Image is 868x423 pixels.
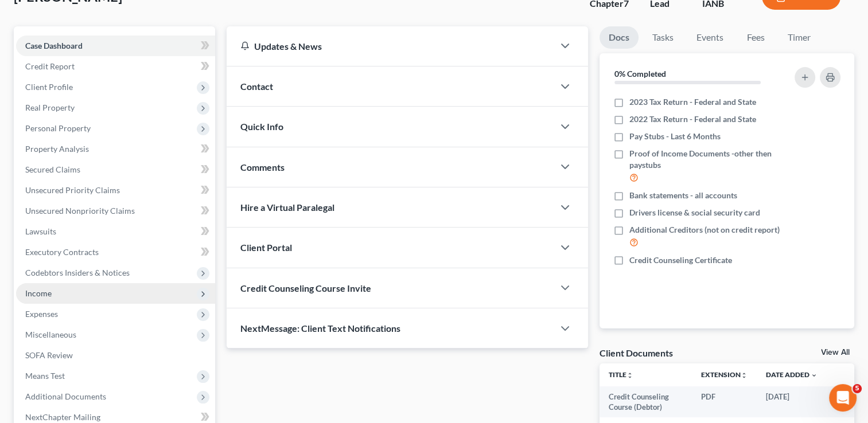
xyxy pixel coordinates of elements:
a: Tasks [643,26,683,49]
a: Lawsuits [16,221,215,242]
span: Income [25,288,52,298]
span: Codebtors Insiders & Notices [25,268,130,277]
span: Real Property [25,103,75,112]
span: Client Profile [25,82,73,92]
span: Property Analysis [25,144,89,154]
span: 2022 Tax Return - Federal and State [629,113,756,125]
i: expand_more [811,372,818,379]
span: Credit Counseling Certificate [629,254,732,266]
span: Additional Documents [25,391,106,401]
span: Credit Report [25,61,75,71]
span: Means Test [25,371,65,381]
a: Events [687,26,733,49]
a: Secured Claims [16,159,215,180]
a: Fees [737,26,774,49]
span: Comments [240,162,285,173]
a: Property Analysis [16,139,215,159]
a: Unsecured Priority Claims [16,180,215,201]
a: Titleunfold_more [609,370,633,379]
a: Executory Contracts [16,242,215,263]
td: Credit Counseling Course (Debtor) [600,386,692,418]
a: Date Added expand_more [766,370,818,379]
div: Client Documents [600,347,673,359]
span: Miscellaneous [25,330,76,339]
a: Credit Report [16,56,215,77]
span: SOFA Review [25,350,73,360]
a: Timer [779,26,820,49]
a: Case Dashboard [16,36,215,56]
span: NextChapter Mailing [25,412,100,422]
span: Personal Property [25,123,91,133]
span: 2023 Tax Return - Federal and State [629,96,756,108]
span: Lawsuits [25,226,56,236]
td: PDF [692,386,757,418]
a: Docs [600,26,639,49]
span: Credit Counseling Course Invite [240,283,371,293]
span: Unsecured Priority Claims [25,185,120,195]
a: Extensionunfold_more [701,370,748,379]
span: Executory Contracts [25,247,99,257]
span: Contact [240,81,273,92]
a: SOFA Review [16,345,215,366]
i: unfold_more [626,372,633,379]
a: Unsecured Nonpriority Claims [16,201,215,221]
span: Expenses [25,309,58,319]
span: Drivers license & social security card [629,207,760,218]
span: Proof of Income Documents -other then paystubs [629,148,781,171]
td: [DATE] [757,386,827,418]
span: Additional Creditors (not on credit report) [629,224,780,236]
span: Case Dashboard [25,41,83,50]
span: Secured Claims [25,164,80,174]
span: Pay Stubs - Last 6 Months [629,131,721,142]
span: Hire a Virtual Paralegal [240,202,334,213]
span: 5 [853,384,862,393]
span: Client Portal [240,242,292,253]
a: View All [821,348,850,357]
span: NextMessage: Client Text Notifications [240,323,400,334]
span: Unsecured Nonpriority Claims [25,206,135,216]
i: unfold_more [741,372,748,379]
div: Updates & News [240,40,540,52]
iframe: Intercom live chat [829,384,857,412]
span: Bank statements - all accounts [629,190,737,201]
span: Quick Info [240,121,283,132]
strong: 0% Completed [614,69,666,79]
